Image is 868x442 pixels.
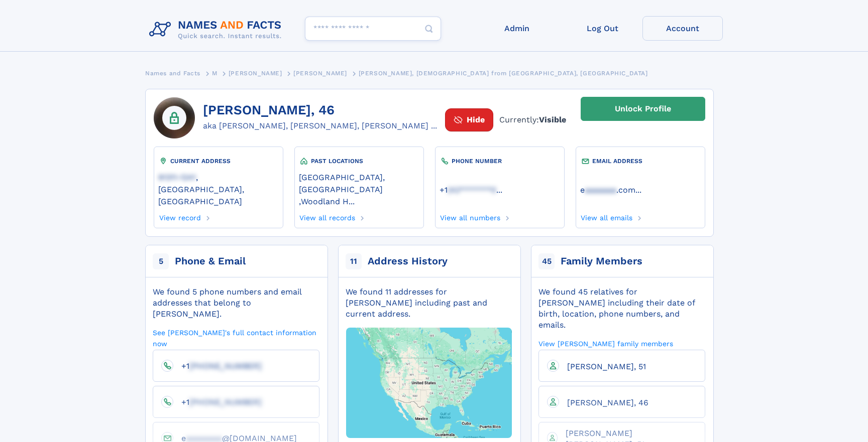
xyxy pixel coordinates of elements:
div: Phone & Email [175,254,246,268]
span: 11 [346,253,362,269]
a: Account [642,16,723,41]
span: 45 [538,253,555,269]
div: We found 45 relatives for [PERSON_NAME] including their date of birth, location, phone numbers, a... [538,286,705,331]
a: ... [580,185,701,195]
div: We found 5 phone numbers and email addresses that belong to [PERSON_NAME]. [153,286,319,320]
span: 91311-1241 [158,173,196,182]
a: View record [158,211,201,222]
span: [PERSON_NAME] [229,70,282,77]
button: Search Button [417,17,441,41]
div: Family Members [561,254,642,268]
span: [PHONE_NUMBER] [189,397,262,407]
div: , [299,166,419,211]
div: CURRENT ADDRESS [158,156,279,166]
div: Address History [368,254,448,268]
span: Currently: [499,114,566,126]
a: +1[PHONE_NUMBER] [173,361,262,370]
a: 91311-1241, [GEOGRAPHIC_DATA], [GEOGRAPHIC_DATA] [158,172,279,206]
div: EMAIL ADDRESS [580,156,701,166]
a: Woodland H... [301,196,355,206]
input: search input [305,17,441,41]
a: [PERSON_NAME], 46 [559,397,648,407]
a: [GEOGRAPHIC_DATA], [GEOGRAPHIC_DATA] [299,172,419,194]
a: [PERSON_NAME], 51 [559,361,646,371]
span: aaaaaaa [585,185,616,195]
span: Hide [467,114,485,126]
a: View all numbers [440,211,501,222]
a: View [PERSON_NAME] family members [538,339,673,348]
a: Log Out [562,16,642,41]
span: M [212,70,218,77]
div: PAST LOCATIONS [299,156,419,166]
h1: [PERSON_NAME], 46 [203,103,437,118]
a: ... [440,185,560,195]
div: aka [PERSON_NAME], [PERSON_NAME], [PERSON_NAME] ... [203,120,437,132]
span: [PERSON_NAME], [DEMOGRAPHIC_DATA] from [GEOGRAPHIC_DATA], [GEOGRAPHIC_DATA] [359,70,648,77]
a: Admin [477,16,557,41]
span: [PERSON_NAME], 46 [567,398,648,407]
a: See [PERSON_NAME]'s full contact information now [153,328,319,348]
span: [PERSON_NAME] [293,70,347,77]
span: [PHONE_NUMBER] [189,361,262,371]
a: M [212,67,218,79]
a: +1[PHONE_NUMBER] [173,397,262,406]
a: View all records [299,211,356,222]
span: Visible [539,115,566,124]
button: Hide [445,108,493,131]
span: [PERSON_NAME], 51 [567,362,646,371]
span: 5 [153,253,169,269]
a: Unlock Profile [581,97,705,121]
img: Logo Names and Facts [145,16,290,43]
a: Names and Facts [145,67,200,79]
a: [PERSON_NAME] [293,67,347,79]
a: [PERSON_NAME] [229,67,282,79]
a: eaaaaaaa.com [580,184,635,195]
div: PHONE NUMBER [440,156,560,166]
div: Unlock Profile [615,97,671,120]
a: View all emails [580,211,633,222]
div: We found 11 addresses for [PERSON_NAME] including past and current address. [346,286,512,320]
